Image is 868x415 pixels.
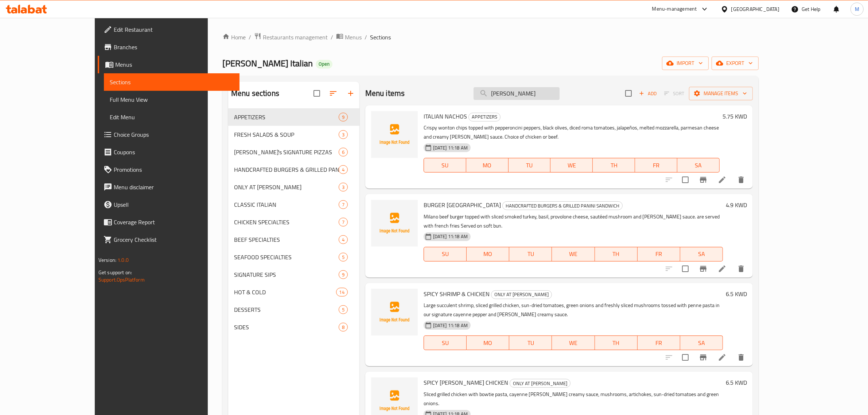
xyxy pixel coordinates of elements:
div: items [339,183,348,191]
span: SPICY [PERSON_NAME] CHICKEN [424,377,508,388]
a: Sections [104,73,240,91]
span: 5 [339,254,347,261]
img: ITALIAN NACHOS [371,111,418,158]
button: FR [635,158,677,172]
button: delete [732,171,750,189]
span: Select to update [678,172,693,187]
h6: 5.75 KWD [723,111,747,121]
a: Promotions [98,161,240,178]
span: 3 [339,131,347,138]
span: [DATE] 11:18 AM [430,322,471,329]
div: items [339,323,348,331]
span: 8 [339,324,347,331]
a: Restaurants management [254,32,328,42]
button: FR [638,336,680,350]
button: SA [680,336,723,350]
h6: 4.9 KWD [726,200,747,210]
button: SU [424,247,467,261]
a: Edit menu item [718,175,727,184]
span: Version: [98,255,116,265]
span: 5 [339,306,347,313]
span: SA [680,160,717,171]
div: items [339,235,348,244]
div: APPETIZERS9 [228,108,359,126]
div: SIGNATURE SIPS9 [228,266,359,283]
span: ONLY AT [PERSON_NAME] [491,290,552,299]
div: ONLY AT CARINO’S [234,183,339,191]
h6: 6.5 KWD [726,289,747,299]
span: Get support on: [98,268,132,277]
span: Coupons [114,148,234,156]
span: Select section first [659,88,689,99]
span: Open [316,61,332,67]
span: TU [512,338,549,348]
span: 7 [339,219,347,226]
span: SIDES [234,323,339,331]
button: Add [636,88,659,99]
button: SU [424,336,467,350]
span: 4 [339,236,347,243]
span: ONLY AT [PERSON_NAME] [510,379,570,388]
input: search [474,87,560,100]
li: / [249,33,251,42]
span: Branches [114,43,234,51]
span: SA [683,338,720,348]
span: CHICKEN SPECIALTIES [234,218,339,226]
span: SEAFOOD SPECIALTIES [234,253,339,261]
span: [DATE] 11:18 AM [430,144,471,151]
span: HANDCRAFTED BURGERS & GRILLED PANINI SANDWICH [503,202,622,210]
button: Branch-specific-item [694,349,712,366]
button: MO [466,158,509,172]
span: 9 [339,271,347,278]
span: Menus [115,60,234,69]
span: WE [553,160,590,171]
span: BURGER [GEOGRAPHIC_DATA] [424,199,501,210]
span: ONLY AT [PERSON_NAME] [234,183,339,191]
div: items [339,200,348,209]
li: / [331,33,333,42]
button: WE [552,336,595,350]
button: Branch-specific-item [694,171,712,189]
span: 4 [339,166,347,173]
span: Choice Groups [114,130,234,139]
p: Sliced grilled chicken with bowtie pasta, cayenne [PERSON_NAME] creamy sauce, mushrooms, artichok... [424,390,723,408]
div: APPETIZERS [468,113,501,121]
button: delete [732,260,750,278]
a: Edit menu item [718,264,727,273]
button: TH [595,247,638,261]
span: [DATE] 11:18 AM [430,233,471,240]
a: Menus [98,56,240,73]
button: WE [550,158,593,172]
a: Edit Restaurant [98,21,240,38]
div: items [339,130,348,139]
span: TH [598,338,635,348]
span: APPETIZERS [234,113,339,121]
span: FR [638,160,674,171]
span: CLASSIC ITALIAN [234,200,339,209]
div: CLASSIC ITALIAN7 [228,196,359,213]
div: HANDCRAFTED BURGERS & GRILLED PANINI SANDWICH4 [228,161,359,178]
img: SPICY SHRIMP & CHICKEN [371,289,418,336]
span: TU [512,249,549,259]
button: TU [509,247,552,261]
a: Grocery Checklist [98,231,240,248]
div: Johnny's SIGNATURE PIZZAS [234,148,339,156]
span: SU [427,160,463,171]
p: Milano beef burger topped with sliced smoked turkey, basil, provolone cheese, sautéed mushroom an... [424,212,723,230]
span: Coverage Report [114,218,234,226]
div: [GEOGRAPHIC_DATA] [731,5,779,13]
button: Manage items [689,87,753,100]
a: Upsell [98,196,240,213]
span: HANDCRAFTED BURGERS & GRILLED PANINI SANDWICH [234,165,339,174]
div: [PERSON_NAME]'s SIGNATURE PIZZAS6 [228,143,359,161]
span: export [717,59,753,68]
div: HANDCRAFTED BURGERS & GRILLED PANINI SANDWICH [502,201,623,210]
div: BEEF SPECIALTIES4 [228,231,359,248]
span: Full Menu View [110,95,234,104]
span: Sections [110,78,234,86]
span: FR [641,249,677,259]
div: SEAFOOD SPECIALTIES5 [228,248,359,266]
span: SU [427,338,464,348]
